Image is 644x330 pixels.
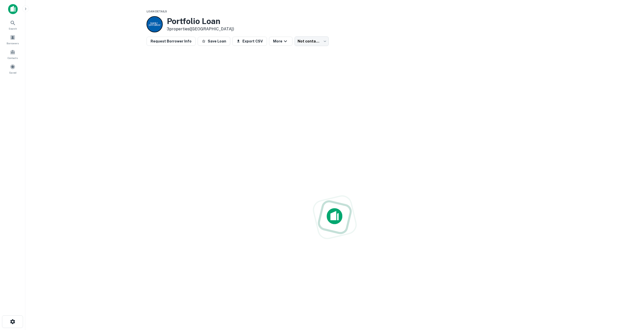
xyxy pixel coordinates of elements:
div: Not contacted [295,36,329,46]
button: Export CSV [232,37,267,46]
button: More [269,37,293,46]
img: capitalize-icon.png [8,4,18,14]
a: Contacts [2,47,24,61]
span: Borrowers [7,41,19,45]
a: Borrowers [2,33,24,46]
h3: Portfolio Loan [167,16,234,26]
a: Saved [2,62,24,76]
span: Search [9,27,17,31]
a: Search [2,18,24,32]
p: 3 properties ([GEOGRAPHIC_DATA]) [167,26,234,32]
span: Loan Details [147,10,167,13]
span: Contacts [8,56,18,60]
button: Request Borrower Info [147,37,196,46]
button: Save Loan [198,37,230,46]
span: Saved [9,71,16,75]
